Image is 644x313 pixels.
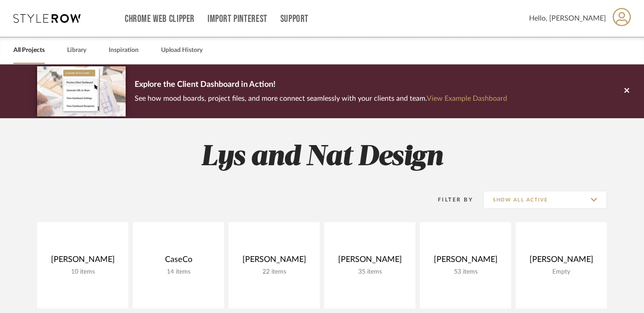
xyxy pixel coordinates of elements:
div: Filter By [426,195,473,204]
div: [PERSON_NAME] [236,255,313,268]
img: d5d033c5-7b12-40c2-a960-1ecee1989c38.png [37,66,126,116]
div: [PERSON_NAME] [427,255,504,268]
a: View Example Dashboard [427,95,507,102]
a: Chrome Web Clipper [125,15,195,23]
a: Support [280,15,309,23]
a: Import Pinterest [208,15,267,23]
a: Library [67,44,86,56]
span: Hello, [PERSON_NAME] [529,13,606,24]
div: 22 items [236,268,313,276]
p: Explore the Client Dashboard in Action! [135,78,507,92]
div: [PERSON_NAME] [523,255,600,268]
div: 35 items [331,268,408,276]
div: 53 items [427,268,504,276]
div: [PERSON_NAME] [44,255,121,268]
div: 14 items [140,268,217,276]
a: Upload History [161,44,203,56]
p: See how mood boards, project files, and more connect seamlessly with your clients and team. [135,92,507,105]
a: Inspiration [109,44,139,56]
div: 10 items [44,268,121,276]
div: Empty [523,268,600,276]
div: CaseCo [140,255,217,268]
div: [PERSON_NAME] [331,255,408,268]
a: All Projects [13,44,45,56]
